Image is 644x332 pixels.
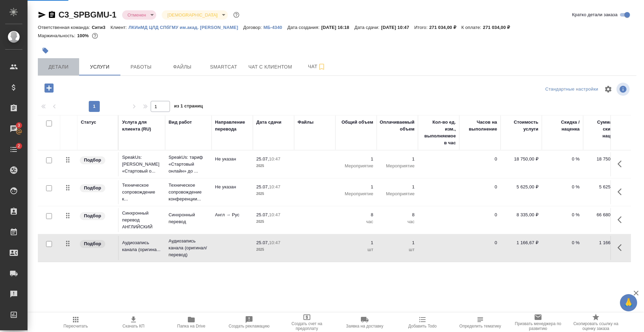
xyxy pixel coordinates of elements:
[339,239,373,246] p: 1
[429,25,461,30] p: 271 034,00 ₽
[256,240,269,245] p: 25.07,
[459,180,501,204] td: 0
[129,24,244,30] a: ЛКИиМД ЦЛД СПбГМУ им.акад. [PERSON_NAME]
[38,11,46,19] button: Скопировать ссылку для ЯМессенджера
[169,182,208,203] p: Техническое сопровождение конференции...
[162,10,227,20] div: Отменен
[600,81,616,97] span: Настроить таблицу
[504,184,538,190] p: 5 625,00 ₽
[354,25,381,30] p: Дата сдачи:
[42,63,75,71] span: Детали
[256,190,291,197] p: 2025
[459,152,501,176] td: 0
[504,239,538,246] p: 1 166,67 ₽
[339,218,373,225] p: час
[318,63,326,71] svg: Подписаться
[84,185,101,191] p: Подбор
[40,81,58,95] button: Добавить услугу
[545,156,580,163] p: 0 %
[483,25,515,30] p: 271 034,00 ₽
[620,294,637,311] button: 🙏
[129,25,244,30] p: ЛКИиМД ЦЛД СПбГМУ им.акад. [PERSON_NAME]
[232,10,241,19] button: Доп статусы указывают на важность/срочность заказа
[613,211,630,228] button: Показать кнопки
[169,119,192,126] div: Вид работ
[83,63,116,71] span: Услуги
[126,12,148,18] button: Отменен
[269,156,280,162] p: 10:47
[339,156,373,163] p: 1
[58,10,117,19] a: C3_SPBGMU-1
[339,211,373,218] p: 8
[463,119,497,133] div: Часов на выполнение
[504,119,538,133] div: Стоимость услуги
[587,156,621,163] p: 18 750,00 ₽
[256,218,291,225] p: 2025
[545,184,580,190] p: 0 %
[215,184,249,190] p: Не указан
[84,157,101,164] p: Подбор
[380,119,415,133] div: Оплачиваемый объем
[613,239,630,256] button: Показать кнопки
[207,63,240,71] span: Smartcat
[166,63,199,71] span: Файлы
[122,239,162,253] p: Аудиозапись канала (оригина...
[613,184,630,200] button: Показать кнопки
[243,25,264,30] p: Договор:
[48,11,56,19] button: Скопировать ссылку
[84,240,101,247] p: Подбор
[587,239,621,246] p: 1 166,67 ₽
[13,143,24,149] span: 2
[380,156,415,163] p: 1
[256,212,269,217] p: 25.07,
[38,25,92,30] p: Ответственная команда:
[38,33,77,38] p: Маржинальность:
[459,236,501,260] td: 0
[504,156,538,163] p: 18 750,00 ₽
[339,163,373,169] p: Мероприятие
[587,119,621,139] div: Сумма без скидки / наценки
[122,10,157,20] div: Отменен
[2,120,26,137] a: 3
[380,246,415,253] p: шт
[414,25,429,30] p: Итого:
[616,83,631,96] span: Посмотреть информацию
[264,25,287,30] p: МБ-4340
[339,190,373,197] p: Мероприятие
[380,239,415,246] p: 1
[248,63,292,71] span: Чат с клиентом
[256,184,269,189] p: 25.07,
[84,212,101,219] p: Подбор
[287,25,321,30] p: Дата создания:
[504,211,538,218] p: 8 335,00 ₽
[623,295,634,310] span: 🙏
[169,154,208,175] p: SpeakUs: тариф «Стартовый онлайн» до ...
[122,210,162,230] p: Синхронный перевод АНГЛИЙСКИЙ
[269,184,280,189] p: 10:47
[545,119,580,133] div: Скидка / наценка
[381,25,415,30] p: [DATE] 10:47
[90,31,99,40] button: 0.00 RUB;
[339,184,373,190] p: 1
[174,102,203,112] span: из 1 страниц
[215,156,249,163] p: Не указан
[380,190,415,197] p: Мероприятие
[342,119,373,126] div: Общий объем
[545,211,580,218] p: 0 %
[92,25,111,30] p: Сити3
[256,163,291,169] p: 2025
[545,239,580,246] p: 0 %
[380,211,415,218] p: 8
[380,163,415,169] p: Мероприятие
[421,119,456,146] div: Кол-во ед. изм., выполняемое в час
[459,208,501,232] td: 0
[300,62,333,71] span: Чат
[256,119,281,126] div: Дата сдачи
[269,240,280,245] p: 10:47
[2,141,26,158] a: 2
[81,119,96,126] div: Статус
[110,25,128,30] p: Клиент:
[572,11,618,18] span: Кратко детали заказа
[169,238,208,258] p: Аудиозапись канала (оригинал/перевод)
[13,122,24,129] span: 3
